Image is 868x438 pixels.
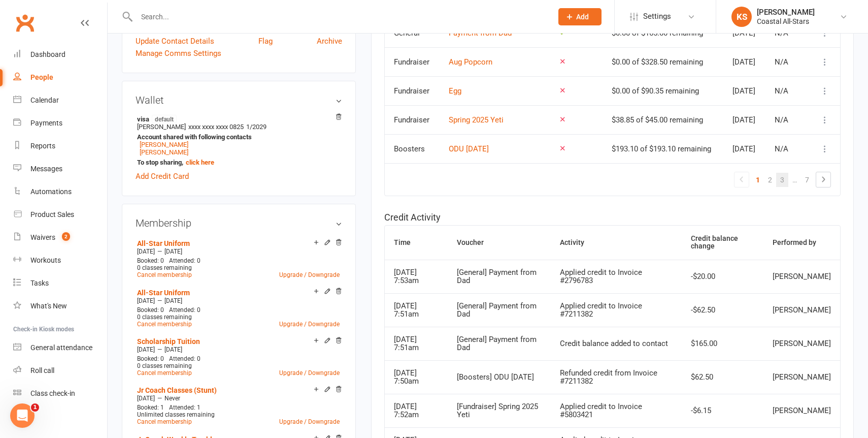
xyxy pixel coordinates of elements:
[13,249,107,272] a: Workouts
[62,232,70,241] span: 2
[558,8,602,25] button: Add
[385,105,440,134] td: Fundraiser
[317,35,342,47] a: Archive
[449,143,489,155] button: ODU [DATE]
[385,134,440,163] td: Boosters
[30,389,75,397] div: Class check-in
[136,113,342,168] li: [PERSON_NAME]
[763,360,840,394] td: [PERSON_NAME]
[12,10,38,36] a: Clubworx
[691,272,754,281] div: -$20.00
[13,89,107,112] a: Calendar
[136,170,189,182] a: Add Credit Card
[732,116,756,124] div: [DATE]
[186,159,214,166] a: click here
[384,210,841,225] h5: Credit Activity
[137,306,164,314] span: Booked: 0
[457,402,542,419] div: [Fundraiser] Spring 2025 Yeti
[137,346,155,353] span: [DATE]
[732,58,756,67] div: [DATE]
[137,159,337,166] strong: To stop sharing,
[10,403,35,428] iframe: Intercom live chat
[457,373,542,382] div: [Boosters] ODU [DATE]
[775,116,799,124] div: N/A
[137,239,190,247] a: All-Star Uniform
[775,29,799,38] div: N/A
[136,95,342,106] h3: Wallet
[691,306,754,315] div: -$62.50
[394,268,439,285] div: [DATE] 7:53am
[385,76,440,105] td: Fundraiser
[188,123,244,131] span: xxxx xxxx xxxx 0825
[691,406,754,415] div: -$6.15
[612,87,714,96] div: $0.00 of $90.35 remaining
[30,302,67,310] div: What's New
[164,297,182,304] span: [DATE]
[757,8,815,17] div: [PERSON_NAME]
[30,187,72,196] div: Automations
[13,135,107,158] a: Reports
[752,173,764,187] a: 1
[30,233,55,241] div: Waivers
[775,58,799,67] div: N/A
[449,56,492,68] button: Aug Popcorn
[457,335,542,352] div: [General] Payment from Dad
[137,411,215,418] span: Unlimited classes remaining
[137,115,337,123] strong: visa
[757,17,815,26] div: Coastal All-Stars
[137,337,200,346] a: Scholarship Tuition
[30,165,62,173] div: Messages
[30,256,61,264] div: Workouts
[13,295,107,318] a: What's New
[152,115,177,123] span: default
[13,336,107,359] a: General attendance kiosk mode
[169,257,201,264] span: Attended: 0
[13,66,107,89] a: People
[13,226,107,249] a: Waivers 2
[457,268,542,285] div: [General] Payment from Dad
[763,293,840,327] td: [PERSON_NAME]
[137,369,192,377] a: Cancel membership
[137,271,192,278] a: Cancel membership
[13,112,107,135] a: Payments
[682,226,763,260] th: Credit balance change
[551,394,681,427] td: Applied credit to Invoice #5803421
[775,145,799,153] div: N/A
[135,247,342,256] div: —
[732,29,756,38] div: [DATE]
[775,87,799,96] div: N/A
[394,369,439,386] div: [DATE] 7:50am
[13,203,107,226] a: Product Sales
[449,85,461,97] button: Egg
[137,395,155,402] span: [DATE]
[137,257,164,264] span: Booked: 0
[279,321,340,328] a: Upgrade / Downgrade
[394,402,439,419] div: [DATE] 7:52am
[612,29,714,38] div: $0.00 of $165.00 remaining
[612,58,714,67] div: $0.00 of $328.50 remaining
[30,50,65,58] div: Dashboard
[137,404,164,411] span: Booked: 1
[30,210,74,218] div: Product Sales
[551,260,681,293] td: Applied credit to Invoice #2796783
[13,158,107,180] a: Messages
[394,335,439,352] div: [DATE] 7:51am
[394,302,439,319] div: [DATE] 7:51am
[137,314,192,321] span: 0 classes remaining
[551,360,681,394] td: Refunded credit from Invoice #7211382
[30,96,59,104] div: Calendar
[136,217,342,229] h3: Membership
[164,395,180,402] span: Never
[31,403,39,412] span: 1
[136,47,221,59] a: Manage Comms Settings
[30,279,49,287] div: Tasks
[13,43,107,66] a: Dashboard
[30,343,92,352] div: General attendance
[551,327,681,360] td: Credit balance added to contact
[30,142,55,150] div: Reports
[137,248,155,255] span: [DATE]
[612,116,714,124] div: $38.85 of $45.00 remaining
[135,394,342,402] div: —
[643,5,671,28] span: Settings
[133,10,545,24] input: Search...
